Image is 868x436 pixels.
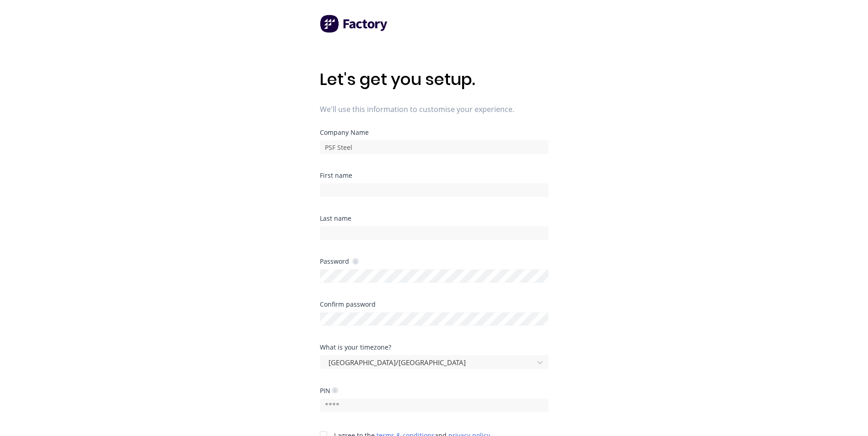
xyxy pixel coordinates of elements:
div: Password [320,257,359,266]
img: Factory [320,15,388,33]
div: Last name [320,215,549,222]
div: First name [320,172,549,179]
span: We'll use this information to customise your experience. [320,104,549,115]
h1: Let's get you setup. [320,69,549,89]
div: Company Name [320,129,549,136]
div: PIN [320,386,338,395]
div: Confirm password [320,301,549,308]
div: What is your timezone? [320,344,549,351]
